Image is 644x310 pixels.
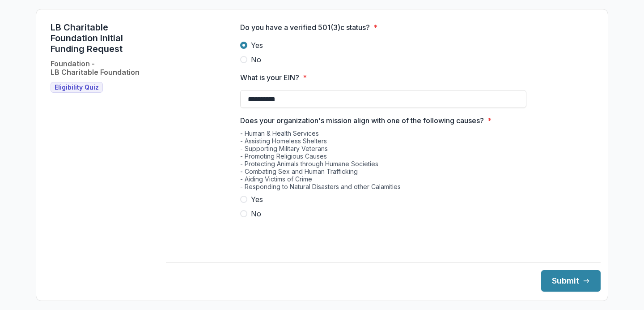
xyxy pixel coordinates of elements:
span: Yes [251,194,263,205]
span: Eligibility Quiz [55,84,99,91]
div: - Human & Health Services - Assisting Homeless Shelters - Supporting Military Veterans - Promotin... [240,129,526,194]
span: No [251,208,261,219]
h1: LB Charitable Foundation Initial Funding Request [51,22,148,54]
h2: Foundation - LB Charitable Foundation [51,60,140,77]
span: No [251,54,261,65]
p: What is your EIN? [240,72,299,83]
p: Do you have a verified 501(3)c status? [240,22,370,33]
p: Does your organization's mission align with one of the following causes? [240,115,484,126]
button: Submit [541,270,601,292]
span: Yes [251,40,263,51]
